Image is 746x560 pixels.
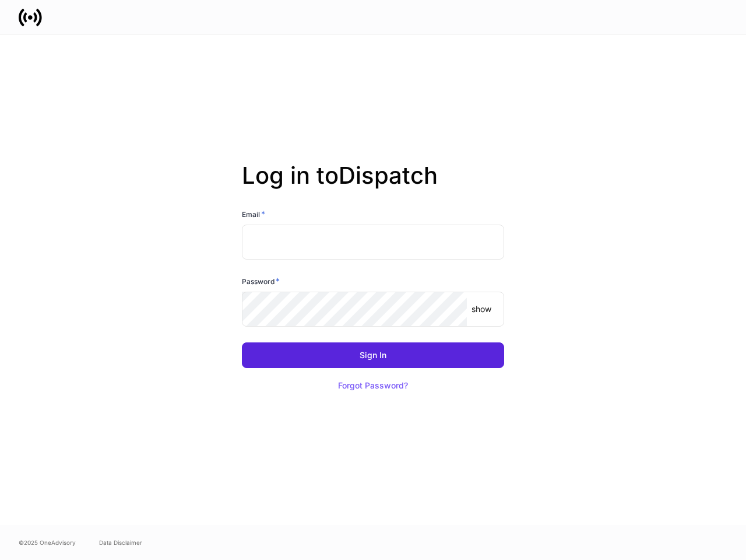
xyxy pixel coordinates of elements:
[323,373,423,398] button: Forgot Password?
[360,351,386,359] div: Sign In
[338,381,408,390] div: Forgot Password?
[242,162,504,208] h2: Log in to Dispatch
[242,275,280,287] h6: Password
[242,208,265,220] h6: Email
[471,303,491,315] p: show
[19,538,76,547] span: © 2025 OneAdvisory
[99,538,142,547] a: Data Disclaimer
[242,342,504,368] button: Sign In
